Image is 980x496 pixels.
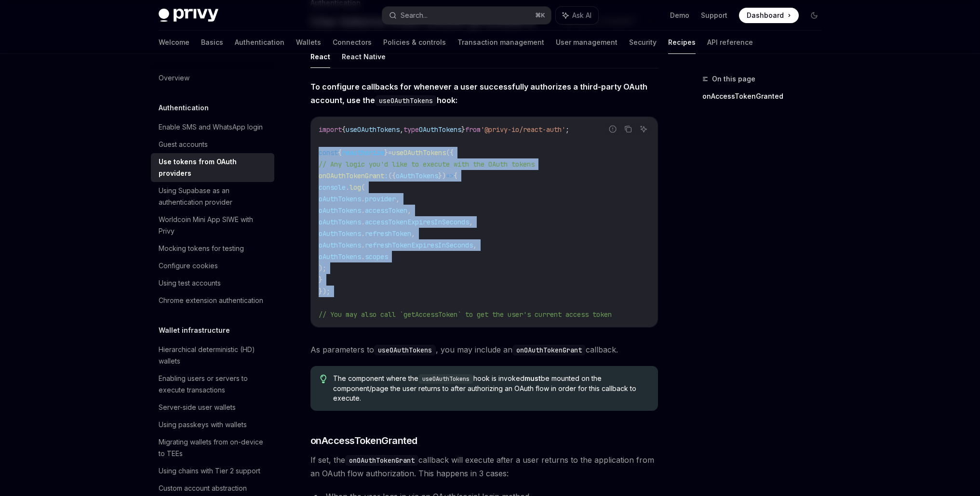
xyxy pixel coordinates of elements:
[365,252,388,261] span: scopes
[461,125,465,134] span: }
[469,218,473,226] span: ,
[701,11,727,20] a: Support
[159,465,260,477] div: Using chains with Tier 2 support
[565,125,569,134] span: ;
[396,195,400,203] span: ,
[365,195,396,203] span: provider
[342,125,346,134] span: {
[512,345,586,355] code: onOAuthTokenGrant
[151,274,274,292] a: Using test accounts
[319,206,361,215] span: oAuthTokens
[747,11,784,20] span: Dashboard
[310,82,647,105] strong: To configure callbacks for whenever a user successfully authorizes a third-party OAuth account, u...
[319,287,330,296] span: });
[403,125,419,134] span: type
[151,433,274,462] a: Migrating wallets from on-device to TEEs
[310,434,417,447] span: onAccessTokenGranted
[346,125,400,134] span: useOAuthTokens
[319,229,361,238] span: oAuthTokens
[739,8,799,23] a: Dashboard
[392,148,446,157] span: useOAuthTokens
[400,125,403,134] span: ,
[151,118,274,136] a: Enable SMS and WhatsApp login
[446,171,454,180] span: =>
[159,139,208,150] div: Guest accounts
[346,183,349,192] span: .
[151,416,274,433] a: Using passkeys with wallets
[319,241,361,249] span: oAuthTokens
[374,345,436,355] code: useOAuthTokens
[606,123,619,135] button: Report incorrect code
[151,257,274,274] a: Configure cookies
[361,241,365,249] span: .
[419,125,461,134] span: OAuthTokens
[151,211,274,240] a: Worldcoin Mini App SIWE with Privy
[670,11,689,20] a: Demo
[407,206,411,215] span: ,
[637,123,650,135] button: Ask AI
[481,125,565,134] span: '@privy-io/react-auth'
[159,325,230,336] h5: Wallet infrastructure
[151,370,274,399] a: Enabling users or servers to execute transactions
[319,171,384,180] span: onOAuthTokenGrant
[629,31,657,54] a: Security
[159,402,236,413] div: Server-side user wallets
[556,7,598,24] button: Ask AI
[159,277,221,289] div: Using test accounts
[361,218,365,226] span: .
[310,343,658,356] span: As parameters to , you may include an callback.
[320,375,327,383] svg: Tip
[159,373,268,396] div: Enabling users or servers to execute transactions
[361,183,365,192] span: (
[319,252,361,261] span: oAuthTokens
[151,341,274,370] a: Hierarchical deterministic (HD) wallets
[159,243,244,254] div: Mocking tokens for testing
[159,121,263,133] div: Enable SMS and WhatsApp login
[151,292,274,309] a: Chrome extension authentication
[365,229,411,238] span: refreshToken
[388,148,392,157] span: =
[446,148,454,157] span: ({
[361,206,365,215] span: .
[319,264,326,273] span: );
[310,45,330,68] button: React
[159,102,209,114] h5: Authentication
[159,72,189,84] div: Overview
[151,182,274,211] a: Using Supabase as an authentication provider
[361,252,365,261] span: .
[159,214,268,237] div: Worldcoin Mini App SIWE with Privy
[159,185,268,208] div: Using Supabase as an authentication provider
[384,171,388,180] span: :
[361,229,365,238] span: .
[319,160,535,169] span: // Any logic you'd like to execute with the OAuth tokens
[349,183,361,192] span: log
[375,95,437,106] code: useOAuthTokens
[365,206,407,215] span: accessToken
[411,229,415,238] span: ,
[296,31,321,54] a: Wallets
[384,148,388,157] span: }
[159,436,268,459] div: Migrating wallets from on-device to TEEs
[396,171,438,180] span: oAuthTokens
[382,7,551,24] button: Search...⌘K
[159,260,218,272] div: Configure cookies
[457,31,544,54] a: Transaction management
[319,148,338,157] span: const
[465,125,481,134] span: from
[159,344,268,367] div: Hierarchical deterministic (HD) wallets
[707,31,753,54] a: API reference
[388,171,396,180] span: ({
[159,419,247,431] div: Using passkeys with wallets
[151,69,274,87] a: Overview
[438,171,446,180] span: })
[572,11,591,20] span: Ask AI
[524,374,541,382] strong: must
[151,462,274,480] a: Using chains with Tier 2 support
[319,275,322,284] span: }
[342,148,384,157] span: reauthorize
[345,455,418,466] code: onOAuthTokenGrant
[401,10,428,21] div: Search...
[151,399,274,416] a: Server-side user wallets
[535,12,545,19] span: ⌘ K
[159,295,263,306] div: Chrome extension authentication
